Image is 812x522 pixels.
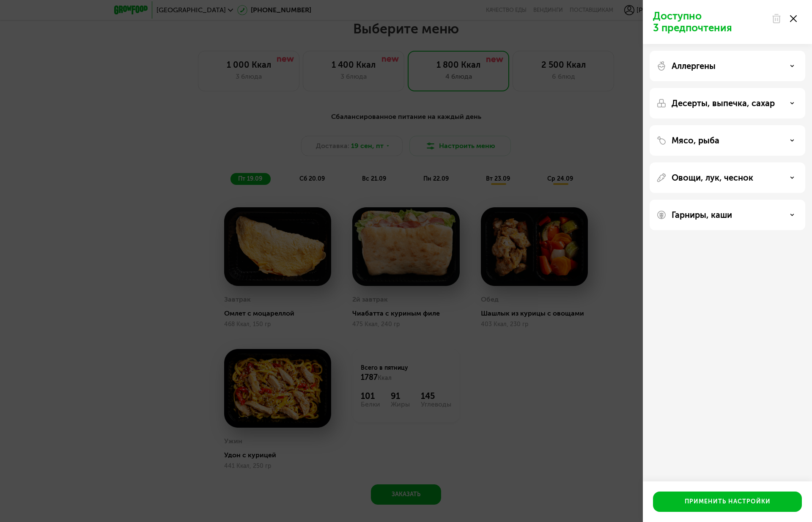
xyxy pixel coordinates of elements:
[685,497,771,506] div: Применить настройки
[672,173,753,183] p: Овощи, лук, чеснок
[653,10,766,34] p: Доступно 3 предпочтения
[653,492,802,512] button: Применить настройки
[672,135,719,146] p: Мясо, рыба
[672,61,716,71] p: Аллергены
[672,98,775,108] p: Десерты, выпечка, сахар
[672,210,732,220] p: Гарниры, каши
